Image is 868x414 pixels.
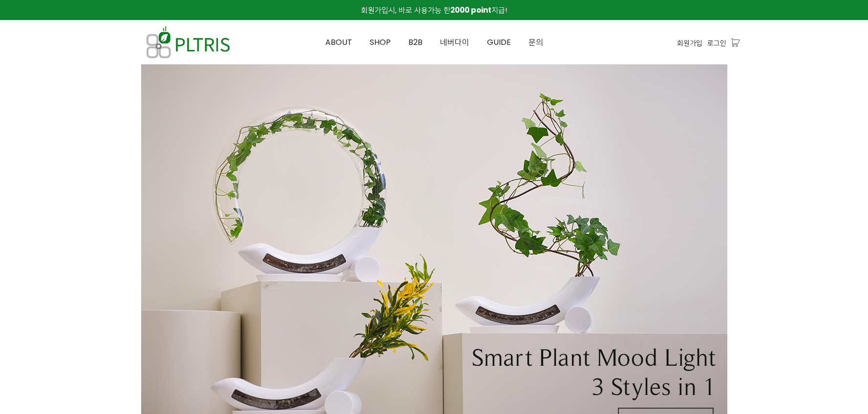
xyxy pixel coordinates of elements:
[361,20,400,64] a: SHOP
[325,37,352,48] span: ABOUT
[450,5,491,15] strong: 2000 point
[361,5,507,15] span: 회원가입시, 바로 사용가능 한 지급!
[317,20,361,64] a: ABOUT
[431,20,478,64] a: 네버다이
[400,20,431,64] a: B2B
[370,37,391,48] span: SHOP
[487,37,511,48] span: GUIDE
[520,20,552,64] a: 문의
[677,38,702,48] a: 회원가입
[707,38,726,48] a: 로그인
[478,20,520,64] a: GUIDE
[408,37,423,48] span: B2B
[440,37,469,48] span: 네버다이
[529,37,543,48] span: 문의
